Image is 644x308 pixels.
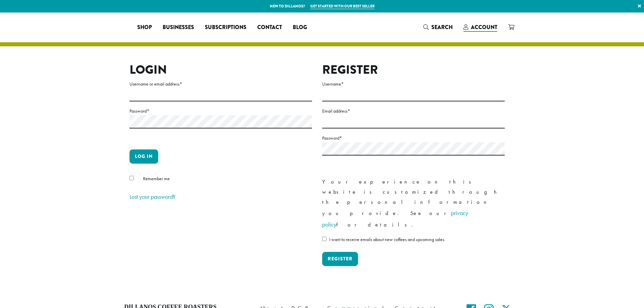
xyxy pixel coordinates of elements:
[322,237,327,241] input: I want to receive emails about new coffees and upcoming sales.
[163,23,194,32] span: Businesses
[322,134,505,142] label: Password
[129,193,175,200] a: Lost your password?
[322,209,468,228] a: privacy policy
[293,23,307,32] span: Blog
[322,107,505,115] label: Email address
[205,23,246,32] span: Subscriptions
[431,23,453,31] span: Search
[129,107,312,115] label: Password
[129,80,312,88] label: Username or email address
[143,175,170,182] span: Remember me
[132,22,157,33] a: Shop
[471,23,497,31] span: Account
[129,63,312,77] h2: Login
[322,63,505,77] h2: Register
[310,3,375,9] a: Get started with our best seller
[129,149,158,164] button: Log in
[329,236,445,242] span: I want to receive emails about new coffees and upcoming sales.
[418,22,458,33] a: Search
[322,252,358,266] button: Register
[322,80,505,88] label: Username
[137,23,152,32] span: Shop
[257,23,282,32] span: Contact
[322,177,505,230] p: Your experience on this website is customized through the personal information you provide. See o...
